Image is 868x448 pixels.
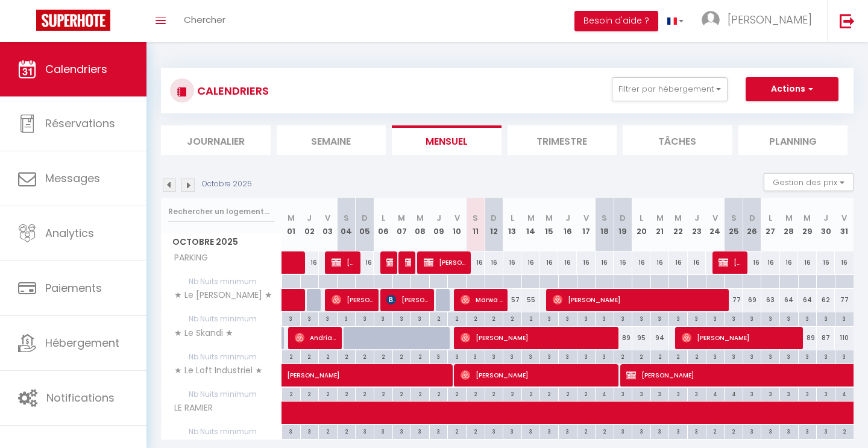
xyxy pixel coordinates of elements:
div: 3 [374,312,392,324]
div: 87 [817,327,835,349]
button: Filtrer par hébergement [612,77,728,101]
div: 16 [577,251,596,274]
div: 2 [448,425,466,437]
th: 03 [319,198,338,251]
div: 3 [725,312,743,324]
abbr: S [344,212,349,224]
div: 2 [430,388,448,399]
div: 2 [301,388,319,399]
div: 16 [540,251,559,274]
li: Semaine [277,125,386,155]
div: 2 [706,425,725,437]
div: 3 [651,312,669,324]
div: 3 [761,350,779,362]
abbr: J [694,212,699,224]
div: 3 [706,350,725,362]
abbr: V [841,212,847,224]
div: 16 [485,251,503,274]
div: 2 [338,350,356,362]
span: ★ Le Skandi ★ [163,327,236,340]
div: 3 [743,388,761,399]
div: 3 [467,350,485,362]
span: Calendriers [45,62,107,77]
abbr: M [398,212,405,224]
a: [PERSON_NAME] [282,364,301,387]
div: 3 [761,312,779,324]
div: 2 [725,425,743,437]
div: 89 [798,327,817,349]
div: 2 [319,350,337,362]
th: 11 [466,198,485,251]
abbr: M [656,212,664,224]
abbr: L [769,212,772,224]
div: 69 [743,289,761,311]
div: 3 [780,425,798,437]
div: 3 [559,312,577,324]
div: 3 [632,312,650,324]
div: 3 [799,388,817,399]
span: [PERSON_NAME] [386,251,392,274]
div: 64 [780,289,799,311]
div: 2 [503,312,521,324]
div: 3 [817,312,835,324]
div: 16 [761,251,780,274]
div: 3 [743,312,761,324]
th: 20 [632,198,651,251]
div: 89 [614,327,632,349]
th: 15 [540,198,559,251]
button: Besoin d'aide ? [574,11,658,31]
span: Analytics [45,226,94,241]
div: 3 [485,350,503,362]
div: 2 [393,350,411,362]
abbr: M [417,212,424,224]
span: Andrian Barbascumpa [295,326,338,349]
div: 3 [559,350,577,362]
th: 02 [300,198,319,251]
div: 2 [835,425,854,437]
div: 2 [374,350,392,362]
div: 2 [503,388,521,399]
div: 16 [466,251,485,274]
div: 63 [761,289,780,311]
div: 16 [558,251,577,274]
div: 3 [614,388,632,399]
span: [PERSON_NAME] [332,288,375,311]
span: [PERSON_NAME] [728,12,812,27]
abbr: M [785,212,793,224]
div: 16 [521,251,540,274]
li: Tâches [623,125,732,155]
span: [PERSON_NAME] [405,251,411,274]
div: 2 [522,312,540,324]
th: 21 [650,198,669,251]
div: 16 [503,251,522,274]
abbr: V [712,212,718,224]
span: Nb Nuits minimum [162,312,281,326]
input: Rechercher un logement... [168,201,275,222]
div: 3 [614,312,632,324]
span: Nb Nuits minimum [162,388,281,401]
div: 3 [669,312,687,324]
span: Marwa Mom [461,288,504,311]
button: Actions [746,77,838,101]
div: 16 [596,251,614,274]
div: 2 [319,425,337,437]
th: 23 [688,198,706,251]
abbr: M [288,212,295,224]
th: 08 [411,198,430,251]
div: 2 [577,425,596,437]
th: 01 [282,198,301,251]
th: 22 [669,198,688,251]
p: Octobre 2025 [202,178,252,190]
abbr: S [731,212,737,224]
div: 3 [688,312,706,324]
button: Gestion des prix [764,173,854,191]
div: 3 [835,312,854,324]
div: 2 [467,312,485,324]
div: 2 [485,388,503,399]
div: 3 [577,350,596,362]
div: 3 [448,350,466,362]
span: Chercher [184,13,225,26]
div: 55 [521,289,540,311]
div: 3 [780,350,798,362]
div: 3 [540,350,558,362]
